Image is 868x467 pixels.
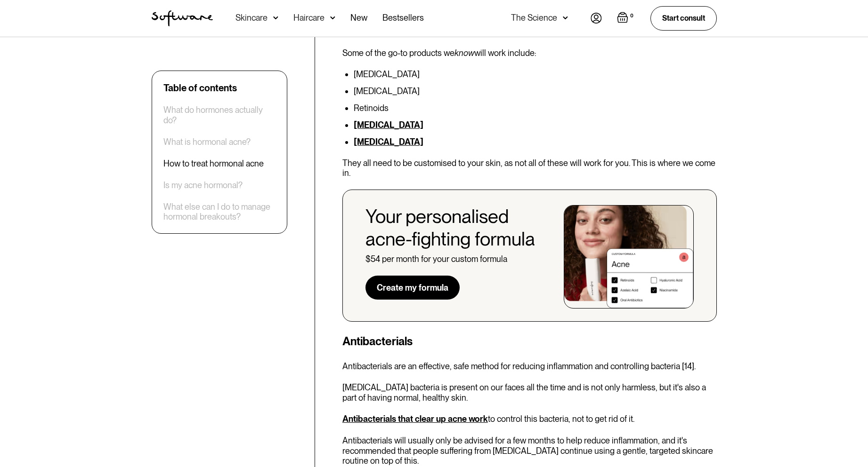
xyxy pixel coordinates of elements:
[342,158,717,178] p: They all need to be customised to your skin, as not all of these will work for you. This is where...
[342,435,717,466] p: Antibacterials will usually only be advised for a few months to help reduce inflammation, and it'...
[163,137,251,147] a: What is hormonal acne?
[354,70,717,79] li: [MEDICAL_DATA]
[152,10,213,26] img: Software Logo
[342,361,717,372] p: Antibacterials are an effective, safe method for reducing inflammation and controlling bacteria [...
[354,87,717,96] li: [MEDICAL_DATA]
[365,276,460,300] a: Create my formula
[342,333,717,350] h3: Antibacterials
[163,82,237,94] div: Table of contents
[628,12,635,20] div: 0
[293,13,324,23] div: Haircare
[342,414,717,424] p: to control this bacteria, not to get rid of it.
[235,13,268,23] div: Skincare
[354,103,717,113] li: Retinoids
[163,180,243,190] a: Is my acne hormonal?
[650,6,717,30] a: Start consult
[454,48,474,58] em: know
[354,120,423,130] a: [MEDICAL_DATA]
[365,205,549,250] div: Your personalised acne-fighting formula
[511,13,557,23] div: The Science
[273,13,278,23] img: arrow down
[354,137,423,147] a: [MEDICAL_DATA]
[152,10,213,26] a: home
[163,105,276,125] a: What do hormones actually do?
[563,13,568,23] img: arrow down
[365,254,507,264] div: $54 per month for your custom formula
[342,414,488,424] a: Antibacterials that clear up acne work
[342,382,717,403] p: [MEDICAL_DATA] bacteria is present on our faces all the time and is not only harmless, but it's a...
[163,158,264,169] a: How to treat hormonal acne
[163,202,276,222] a: What else can I do to manage hormonal breakouts?
[617,12,635,25] a: Open empty cart
[342,48,717,58] p: Some of the go-to products we will work include:
[330,13,335,23] img: arrow down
